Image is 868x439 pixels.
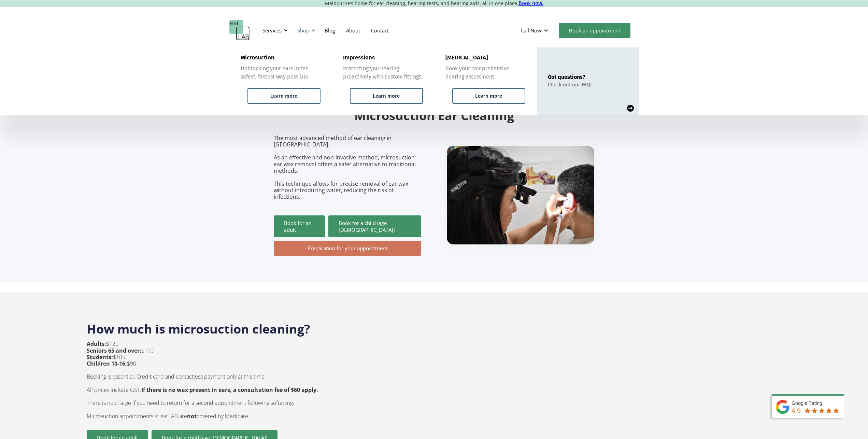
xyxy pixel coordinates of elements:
strong: Students: [87,353,113,361]
a: Preparation for your appointment [274,241,421,256]
div: Impressions [343,54,375,61]
a: ImpressionsProtecting you hearing proactively with custom fittings.Learn more [332,47,434,115]
div: Call Now [521,27,541,34]
a: Book an appointment [559,23,630,38]
div: Unblocking your ears in the safest, fastest way possible. [241,65,321,81]
div: Protecting you hearing proactively with custom fittings. [343,65,423,81]
strong: Adults: [87,340,106,348]
div: Call Now [515,20,555,41]
h2: Microsuction Ear Cleaning [274,108,595,124]
div: [MEDICAL_DATA] [445,54,488,61]
div: Book your comprehensive hearing assessment [445,65,525,81]
a: MicrosuctionUnblocking your ears in the safest, fastest way possible.Learn more [229,47,332,115]
a: Contact [366,20,394,40]
a: [MEDICAL_DATA]Book your comprehensive hearing assessmentLearn more [434,47,537,115]
div: Microsuction [241,54,274,61]
a: Blog [319,20,341,40]
strong: Seniors 65 and over: [87,347,141,354]
strong: If there is no wax present in ears, a consultation fee of $60 apply. [141,386,318,394]
a: Book for a child (age [DEMOGRAPHIC_DATA]) [328,215,421,237]
div: Shop [293,20,317,41]
p: $120 $110 $105 $90 Booking is essential. Credit card and contactless payment only at this time. A... [87,341,318,419]
strong: Children 10-16: [87,360,127,367]
div: Shop [297,27,309,34]
div: Got questions? [548,74,593,80]
a: Got questions?Check out our FAQs [537,47,639,115]
div: Services [262,27,282,34]
strong: not [187,412,197,420]
a: About [341,20,366,40]
div: Learn more [373,93,400,99]
div: Services [258,20,290,41]
p: The most advanced method of ear cleaning in [GEOGRAPHIC_DATA]. As an effective and non-invasive m... [274,135,421,200]
div: Learn more [270,93,297,99]
a: home [229,20,250,41]
div: Learn more [475,93,502,99]
a: Book for an adult [274,215,325,237]
div: Check out our FAQs [548,82,593,88]
img: boy getting ear checked. [447,146,594,244]
h2: How much is microsuction cleaning? [87,314,781,337]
